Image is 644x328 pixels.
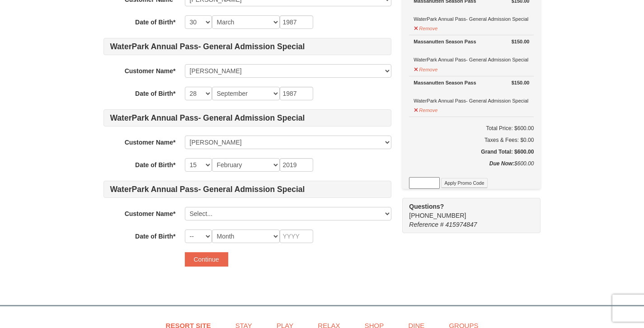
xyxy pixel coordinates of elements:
input: YYYY [280,158,313,172]
button: Continue [185,252,228,267]
div: Massanutten Season Pass [414,78,529,87]
input: YYYY [280,15,313,29]
span: [PHONE_NUMBER] [409,202,524,219]
span: Reference # [409,221,443,228]
input: YYYY [280,87,313,100]
strong: Customer Name* [125,67,176,75]
div: $600.00 [409,159,534,177]
strong: Due Now: [489,160,514,167]
span: 415974847 [446,221,477,228]
strong: Questions? [409,203,444,210]
button: Remove [414,22,438,33]
input: YYYY [280,230,313,243]
h6: Total Price: $600.00 [409,124,534,133]
div: WaterPark Annual Pass- General Admission Special [414,37,529,64]
strong: $150.00 [512,78,530,87]
strong: Customer Name* [125,210,176,217]
strong: Customer Name* [125,139,176,146]
div: WaterPark Annual Pass- General Admission Special [414,78,529,105]
h4: WaterPark Annual Pass- General Admission Special [103,109,391,127]
div: Taxes & Fees: $0.00 [409,136,534,145]
button: Apply Promo Code [441,178,487,188]
button: Remove [414,63,438,74]
strong: Date of Birth* [135,90,175,97]
strong: $150.00 [512,37,530,46]
button: Remove [414,103,438,115]
strong: Date of Birth* [135,161,175,169]
strong: Date of Birth* [135,19,175,26]
strong: Date of Birth* [135,233,175,240]
h4: WaterPark Annual Pass- General Admission Special [103,181,391,198]
h4: WaterPark Annual Pass- General Admission Special [103,38,391,55]
h5: Grand Total: $600.00 [409,147,534,156]
div: Massanutten Season Pass [414,37,529,46]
